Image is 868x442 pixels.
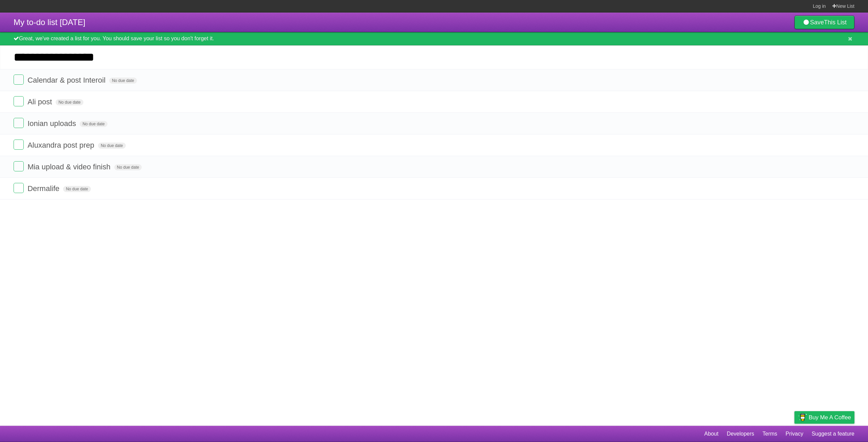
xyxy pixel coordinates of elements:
span: My to-do list [DATE] [14,18,85,27]
label: Done [14,161,24,171]
span: No due date [109,78,137,84]
a: Suggest a feature [812,427,854,440]
span: Calendar & post Interoil [27,76,107,84]
span: No due date [98,143,125,149]
span: Ionian uploads [27,119,78,128]
label: Done [14,183,24,193]
a: Buy me a coffee [794,411,854,424]
span: No due date [80,121,107,127]
span: Mia upload & video finish [27,163,112,171]
span: No due date [56,99,83,105]
span: Ali post [27,98,54,106]
a: Terms [763,427,777,440]
a: Developers [727,427,754,440]
span: Buy me a coffee [809,412,851,423]
b: This List [824,19,847,26]
span: Aluxandra post prep [27,141,96,149]
span: No due date [63,186,91,192]
label: Done [14,140,24,150]
label: Done [14,118,24,128]
span: Dermalife [27,184,61,193]
img: Buy me a coffee [798,412,807,423]
label: Done [14,75,24,85]
span: No due date [114,164,142,170]
a: Privacy [786,427,803,440]
label: Done [14,96,24,106]
a: About [704,427,718,440]
a: SaveThis List [794,16,854,29]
